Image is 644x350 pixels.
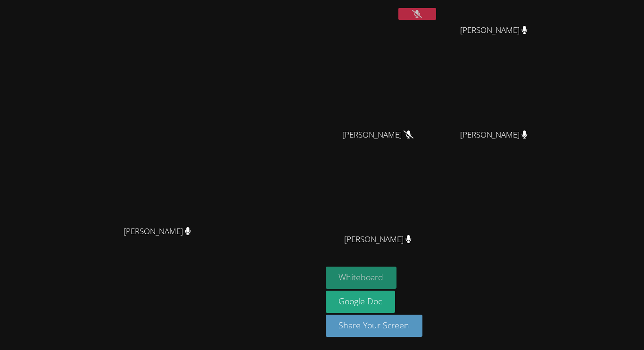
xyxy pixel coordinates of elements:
span: [PERSON_NAME] [460,24,528,37]
span: [PERSON_NAME] [124,225,191,238]
button: Whiteboard [326,267,397,289]
a: Google Doc [326,291,396,313]
span: [PERSON_NAME] [460,128,528,142]
span: [PERSON_NAME] [344,233,412,246]
button: Share Your Screen [326,315,423,337]
span: [PERSON_NAME] [342,128,413,142]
